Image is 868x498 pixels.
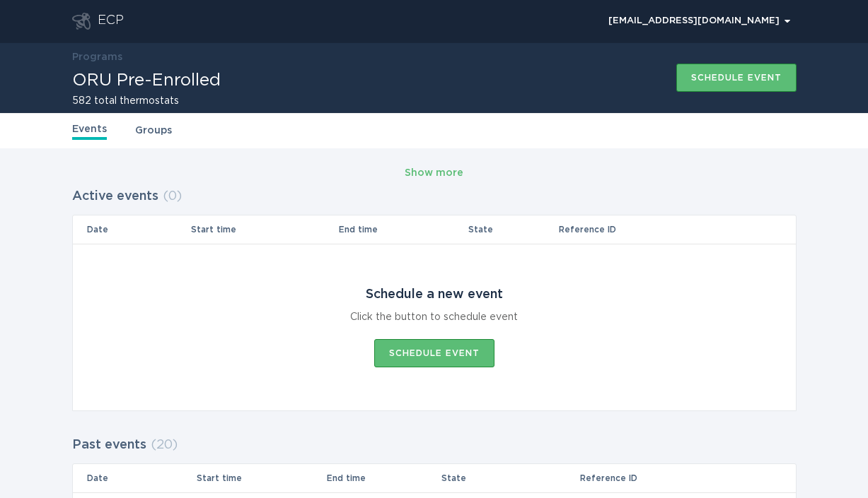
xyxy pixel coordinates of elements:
span: ( 20 ) [151,439,178,451]
th: Start time [196,464,326,492]
div: Click the button to schedule event [350,309,518,325]
div: Schedule event [691,73,782,82]
th: Reference ID [558,215,739,244]
button: Open user account details [602,11,797,32]
a: Events [72,121,107,140]
button: Schedule event [374,339,494,367]
div: ECP [98,13,124,30]
div: Show more [405,165,463,181]
tr: Table Headers [73,215,796,244]
th: Start time [190,215,337,244]
th: End time [338,215,468,244]
th: Reference ID [579,464,739,492]
div: Schedule a new event [366,287,503,302]
button: Schedule event [676,64,797,92]
a: Groups [135,123,172,138]
th: Date [73,464,196,492]
a: Programs [72,52,122,62]
th: State [441,464,579,492]
h2: Past events [72,432,146,458]
span: ( 0 ) [163,190,182,203]
button: Go to dashboard [72,13,91,30]
div: Popover menu [602,11,797,32]
tr: Table Headers [73,464,796,492]
th: End time [326,464,441,492]
th: Date [73,215,191,244]
h2: Active events [72,184,158,209]
button: Show more [405,162,463,184]
div: Schedule event [389,349,480,357]
th: State [468,215,558,244]
div: [EMAIL_ADDRESS][DOMAIN_NAME] [608,17,790,25]
h1: ORU Pre-Enrolled [72,72,221,89]
h2: 582 total thermostats [72,96,221,106]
